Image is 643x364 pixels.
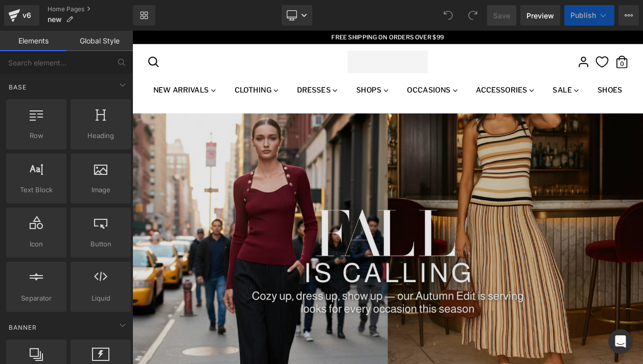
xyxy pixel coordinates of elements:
[520,5,560,26] a: Preview
[263,65,319,85] a: Shops
[48,5,133,13] a: Home Pages
[133,5,155,26] a: New Library
[325,65,403,85] a: Occasions
[66,31,133,51] a: Global Style
[438,5,458,26] button: Undo
[583,36,603,43] span: 0
[8,323,38,332] span: Banner
[526,10,554,21] span: Preview
[74,185,128,195] span: Image
[608,329,633,354] div: Open Intercom Messenger
[9,130,63,141] span: Row
[409,65,496,85] a: Accessories
[562,31,576,45] a: Wishlist
[463,5,483,26] button: Redo
[9,185,63,195] span: Text Block
[583,28,603,48] a: 0
[74,293,128,304] span: Liquid
[74,239,128,249] span: Button
[501,65,550,85] a: Sale
[570,11,596,19] span: Publish
[4,5,39,26] a: v6
[564,5,614,26] button: Publish
[48,15,62,24] span: new
[493,10,510,21] span: Save
[8,82,28,92] span: Base
[192,65,258,85] a: Dresses
[9,293,63,304] span: Separator
[15,28,36,48] a: Search
[556,65,601,85] a: Shoes
[9,239,63,249] span: Icon
[116,65,187,85] a: Clothing
[536,28,557,48] a: Account
[20,9,33,22] div: v6
[17,65,110,85] a: New Arrivals
[618,5,639,26] button: More
[74,130,128,141] span: Heading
